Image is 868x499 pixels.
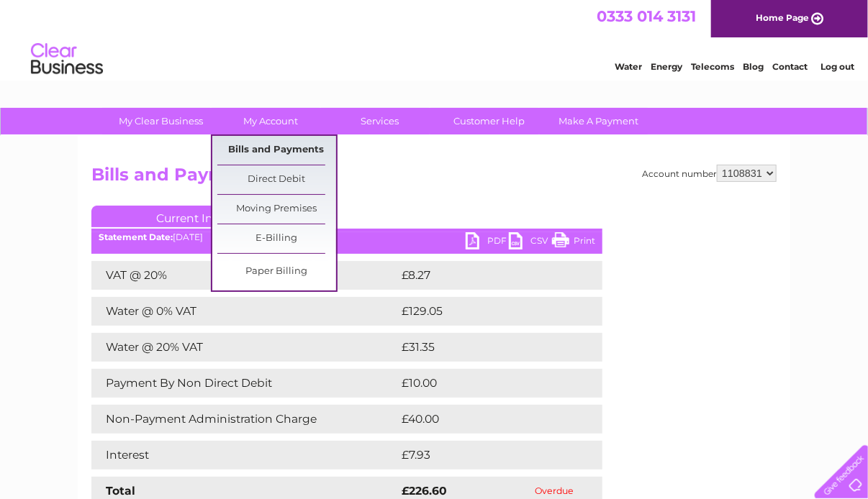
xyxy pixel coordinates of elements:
[91,405,398,434] td: Non-Payment Administration Charge
[691,61,734,72] a: Telecoms
[466,232,509,253] a: PDF
[217,136,336,165] a: Bills and Payments
[820,61,854,72] a: Log out
[615,61,642,72] a: Water
[597,7,696,25] a: 0333 014 3131
[217,165,336,194] a: Direct Debit
[217,195,336,224] a: Moving Premises
[321,108,440,134] a: Services
[398,261,569,290] td: £8.27
[642,165,777,182] div: Account number
[99,232,173,242] b: Statement Date:
[398,405,574,434] td: £40.00
[91,232,602,242] div: [DATE]
[430,108,549,134] a: Customer Help
[743,61,764,72] a: Blog
[212,108,330,134] a: My Account
[102,108,221,134] a: My Clear Business
[772,61,808,72] a: Contact
[91,206,307,227] a: Current Invoice
[91,165,777,192] h2: Bills and Payments
[91,369,398,398] td: Payment By Non Direct Debit
[217,224,336,253] a: E-Billing
[106,484,135,498] strong: Total
[30,37,104,81] img: logo.png
[91,297,398,326] td: Water @ 0% VAT
[217,257,336,286] a: Paper Billing
[540,108,659,134] a: Make A Payment
[91,333,398,362] td: Water @ 20% VAT
[398,369,573,398] td: £10.00
[402,484,447,498] strong: £226.60
[509,232,552,253] a: CSV
[651,61,682,72] a: Energy
[91,441,398,470] td: Interest
[398,441,569,470] td: £7.93
[95,8,775,70] div: Clear Business is a trading name of Verastar Limited (registered in [GEOGRAPHIC_DATA] No. 3667643...
[91,261,398,290] td: VAT @ 20%
[552,232,595,253] a: Print
[398,333,571,362] td: £31.35
[398,297,576,326] td: £129.05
